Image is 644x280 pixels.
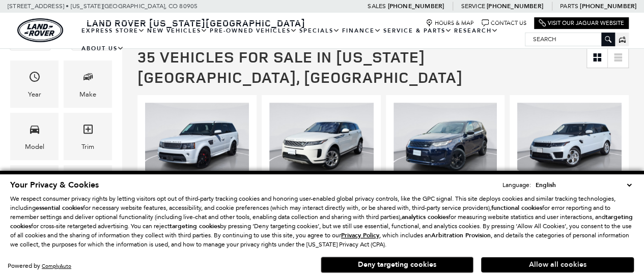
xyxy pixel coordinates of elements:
p: We respect consumer privacy rights by letting visitors opt out of third-party tracking cookies an... [10,194,634,249]
strong: targeting cookies [170,222,220,230]
div: Model [25,141,44,152]
span: Land Rover [US_STATE][GEOGRAPHIC_DATA] [87,17,305,29]
a: Land Rover [US_STATE][GEOGRAPHIC_DATA] [80,17,312,29]
img: 2018 Land Rover Range Rover Sport HSE 1 [517,103,623,182]
a: Research [453,22,499,40]
a: Pre-Owned Vehicles [209,22,298,40]
strong: Arbitration Provision [431,231,491,239]
button: Deny targeting cookies [321,257,473,273]
span: Service [461,3,485,10]
div: 1 / 2 [145,103,251,182]
a: Finance [341,22,382,40]
div: Make [79,89,96,100]
a: EXPRESS STORE [80,22,146,40]
a: Hours & Map [426,19,474,27]
nav: Main Navigation [80,22,525,57]
a: land-rover [17,18,63,42]
a: [STREET_ADDRESS] • [US_STATE][GEOGRAPHIC_DATA], CO 80905 [8,3,198,10]
a: [PHONE_NUMBER] [387,2,444,10]
div: ModelModel [10,113,59,160]
div: Year [28,89,41,100]
img: Land Rover [17,18,63,42]
a: [PHONE_NUMBER] [487,2,543,10]
input: Search [525,33,614,45]
span: Your Privacy & Cookies [10,179,99,191]
a: [PHONE_NUMBER] [580,2,636,10]
img: 2013 Land Rover Range Rover Sport Supercharged 1 [145,103,251,182]
a: Privacy Policy [341,232,379,239]
span: Year [29,68,41,89]
select: Language Select [533,180,634,190]
strong: essential cookies [36,204,83,212]
a: Specials [298,22,341,40]
a: Service & Parts [382,22,453,40]
div: 1 / 2 [269,103,375,182]
div: TrimTrim [64,113,112,160]
span: Make [82,68,94,89]
div: Language: [502,182,531,188]
span: Sales [368,3,386,10]
div: 1 / 2 [517,103,623,182]
div: Powered by [8,263,71,269]
a: Contact Us [482,19,526,27]
strong: analytics cookies [402,213,449,221]
a: New Vehicles [146,22,209,40]
img: 2022 Land Rover Discovery Sport S R-Dynamic 1 [394,103,499,182]
u: Privacy Policy [341,231,379,239]
div: FeaturesFeatures [10,165,59,212]
div: YearYear [10,60,59,108]
div: Trim [81,141,94,152]
div: MakeMake [64,60,112,108]
div: FueltypeFueltype [64,165,112,212]
span: Model [29,120,41,141]
div: 1 / 2 [394,103,499,182]
img: 2020 Land Rover Range Rover Evoque S 1 [269,103,375,182]
strong: functional cookies [491,204,542,212]
span: 35 Vehicles for Sale in [US_STATE][GEOGRAPHIC_DATA], [GEOGRAPHIC_DATA] [137,46,463,87]
span: Parts [560,3,578,10]
a: ComplyAuto [42,263,71,269]
a: About Us [80,40,125,57]
a: Visit Our Jaguar Website [539,19,624,27]
span: Trim [82,120,94,141]
button: Allow all cookies [481,257,634,272]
